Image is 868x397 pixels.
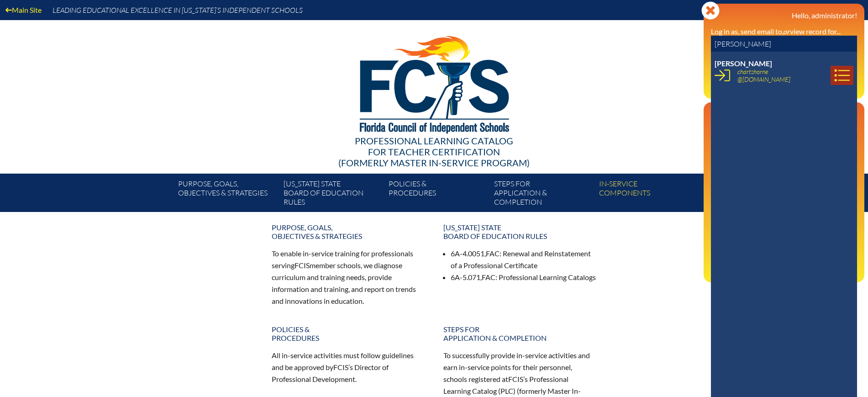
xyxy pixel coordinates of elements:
a: [US_STATE] StateBoard of Education rules [280,177,385,212]
a: Main Site [2,4,45,16]
span: FCIS [508,375,523,383]
a: [US_STATE] StateBoard of Education rules [438,219,602,244]
a: In-servicecomponents [595,177,700,212]
a: chartshorne@[DOMAIN_NAME] [734,66,794,85]
span: FAC [486,249,500,258]
a: Director of Professional Development [US_STATE] Council of Independent Schools since [DATE] [707,224,852,254]
a: PLC Coordinator [US_STATE] Council of Independent Schools since [DATE] [707,191,852,220]
a: User infoReports [707,74,747,86]
p: All in-service activities must follow guidelines and be approved by ’s Director of Professional D... [272,349,425,385]
a: User infoEE Control Panel [707,58,777,70]
svg: Close [701,1,720,20]
a: Policies &Procedures [385,177,490,212]
span: FCIS [295,261,310,270]
p: To enable in-service training for professionals serving member schools, we diagnose curriculum an... [272,248,425,307]
span: [PERSON_NAME] [715,59,772,68]
span: PLC [500,386,513,395]
a: Steps forapplication & completion [438,321,602,346]
span: for Teacher Certification [368,146,500,157]
a: Purpose, goals,objectives & strategies [266,219,431,244]
img: FCISlogo221.eps [340,20,528,145]
div: Professional Learning Catalog (formerly Master In-service Program) [171,135,697,168]
span: FAC [482,273,495,281]
a: Purpose, goals,objectives & strategies [174,177,279,212]
svg: Log out [850,267,857,275]
li: 6A-5.071, : Professional Learning Catalogs [451,271,597,283]
a: Policies &Procedures [266,321,431,346]
i: or [784,27,790,36]
span: FCIS [333,363,348,371]
li: 6A-4.0051, : Renewal and Reinstatement of a Professional Certificate [451,248,597,271]
a: Steps forapplication & completion [490,177,595,212]
a: Email passwordEmail &password [707,141,745,171]
label: Log in as, send email to, view record for... [711,27,841,36]
h3: Hello, administrator! [711,11,857,20]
